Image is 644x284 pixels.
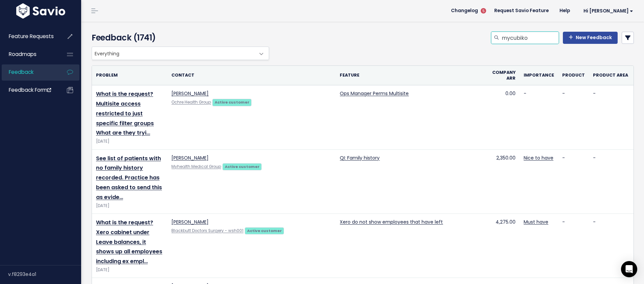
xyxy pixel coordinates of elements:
[215,100,249,105] strong: Active customer
[524,219,548,225] a: Must have
[15,3,67,19] img: logo-white.9d6f32f41409.svg
[245,227,284,234] a: Active customer
[486,85,520,149] td: 0.00
[96,90,154,137] a: What is the request? Multisite access restricted to just specific filter groups What are they tryi…
[589,85,634,149] td: -
[486,214,520,278] td: 4,275.00
[171,90,209,97] a: [PERSON_NAME]
[621,261,637,277] div: Open Intercom Messenger
[92,47,255,60] span: Everything
[9,51,37,58] span: Roadmaps
[222,163,262,170] a: Active customer
[171,100,211,105] a: Ochre Health Group
[589,214,634,278] td: -
[558,149,589,214] td: -
[9,33,54,40] span: Feature Requests
[225,164,260,169] strong: Active customer
[212,98,252,105] a: Active customer
[9,68,33,76] span: Feedback
[575,6,639,16] a: Hi [PERSON_NAME]
[451,8,478,13] span: Changelog
[481,8,486,13] span: 5
[554,6,575,16] a: Help
[171,154,209,161] a: [PERSON_NAME]
[2,82,56,98] a: Feedback form
[92,47,269,60] span: Everything
[96,154,162,201] a: See list of patients with no family history recorded. Practice has been asked to send this as evide…
[247,228,282,233] strong: Active customer
[2,64,56,80] a: Feedback
[96,219,162,265] a: What is the request? Xero cabinet under Leave balances, it shows up all employees including ex empl…
[520,66,558,85] th: Importance
[171,219,209,225] a: [PERSON_NAME]
[589,149,634,214] td: -
[558,85,589,149] td: -
[8,265,81,283] div: v.f8293e4a1
[340,219,443,225] a: Xero do not show employees that have left
[583,8,633,13] span: Hi [PERSON_NAME]
[486,66,520,85] th: Company ARR
[2,29,56,44] a: Feature Requests
[96,202,163,209] div: [DATE]
[501,32,559,44] input: Search feedback...
[558,214,589,278] td: -
[336,66,486,85] th: Feature
[92,66,167,85] th: Problem
[589,66,634,85] th: Product Area
[167,66,336,85] th: Contact
[563,32,618,44] a: New Feedback
[340,154,380,161] a: QI: Family history
[520,85,558,149] td: -
[92,32,266,44] h4: Feedback (1741)
[96,138,163,145] div: [DATE]
[171,228,243,233] a: Blackbutt Doctors Surgery - wsh001
[340,90,409,97] a: Ops Manager Perms Multisite
[96,266,163,274] div: [DATE]
[486,149,520,214] td: 2,350.00
[558,66,589,85] th: Product
[524,154,553,161] a: Nice to have
[489,6,554,16] a: Request Savio Feature
[171,164,221,169] a: Myhealth Medical Group
[2,47,56,62] a: Roadmaps
[9,86,51,93] span: Feedback form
